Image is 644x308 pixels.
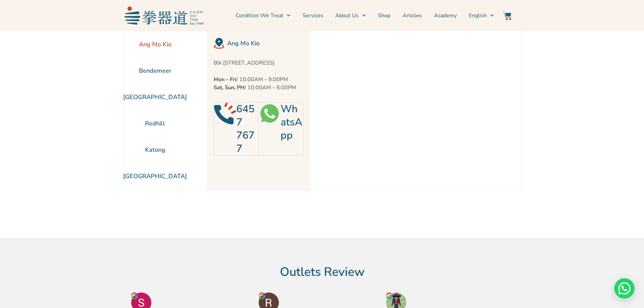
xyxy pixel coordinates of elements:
[236,7,290,24] a: Condition We Treat
[614,278,635,299] div: Need help? WhatsApp contact
[236,102,255,156] a: 6457 7677
[214,76,236,83] strong: Mon – Fri
[207,7,494,24] nav: Menu
[403,7,422,24] a: Articles
[227,39,303,48] h2: Ang Mo Kio
[469,7,494,24] a: Switch to English
[214,59,303,67] p: Blk [STREET_ADDRESS]
[214,84,244,91] strong: Sat, Sun, PH
[128,265,517,280] h2: Outlets Review
[378,7,390,24] a: Shop
[214,75,303,92] p: / 10:00AM – 9:00PM / 10:00AM – 6:00PM
[303,7,323,24] a: Services
[503,12,511,20] img: Website Icon-03
[335,7,366,24] a: About Us
[469,11,487,20] span: English
[310,31,501,190] iframe: Chien Chi Tow Healthcare Ang Mo Kio
[281,102,302,142] a: WhatsApp
[434,7,457,24] a: Academy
